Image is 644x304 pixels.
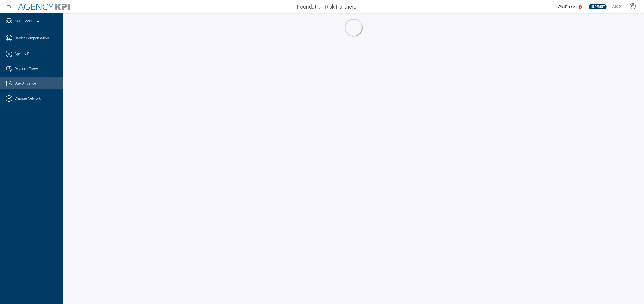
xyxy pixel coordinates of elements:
span: Foundation Risk Partners [297,3,356,11]
a: AKPI Tools [15,19,32,24]
span: Due Diligence [15,81,36,86]
a: 5 [578,5,582,9]
text: 5 [580,6,581,8]
span: Revenue Tuner [15,66,38,72]
span: What's new? [558,4,577,9]
div: oval-loading [344,18,363,37]
img: AgencyKPI [18,4,70,10]
span: Agency Production [15,51,44,57]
